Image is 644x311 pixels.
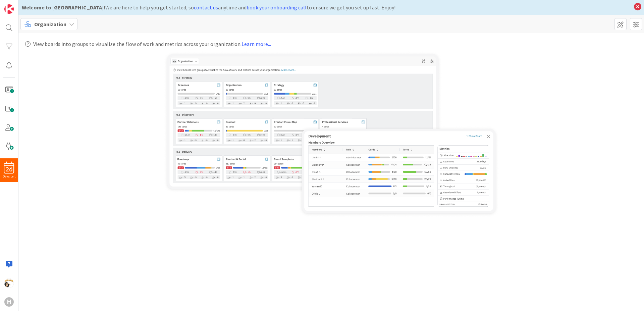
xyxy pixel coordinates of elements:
[22,4,105,11] b: Welcome to [GEOGRAPHIC_DATA]!
[194,4,218,11] a: contact us
[33,40,271,48] span: View boards into groups to visualize the flow of work and metrics across your organization.
[164,51,499,217] img: organization-zone.png
[34,20,66,28] span: Organization
[241,41,271,47] a: Learn more...
[6,167,12,172] span: 26
[4,297,14,307] div: H
[4,4,14,14] img: Visit kanbanzone.com
[247,4,307,11] a: book your onboarding call
[4,278,14,288] img: AT
[22,3,631,11] div: We are here to help you get started, so anytime and to ensure we get you set up fast. Enjoy!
